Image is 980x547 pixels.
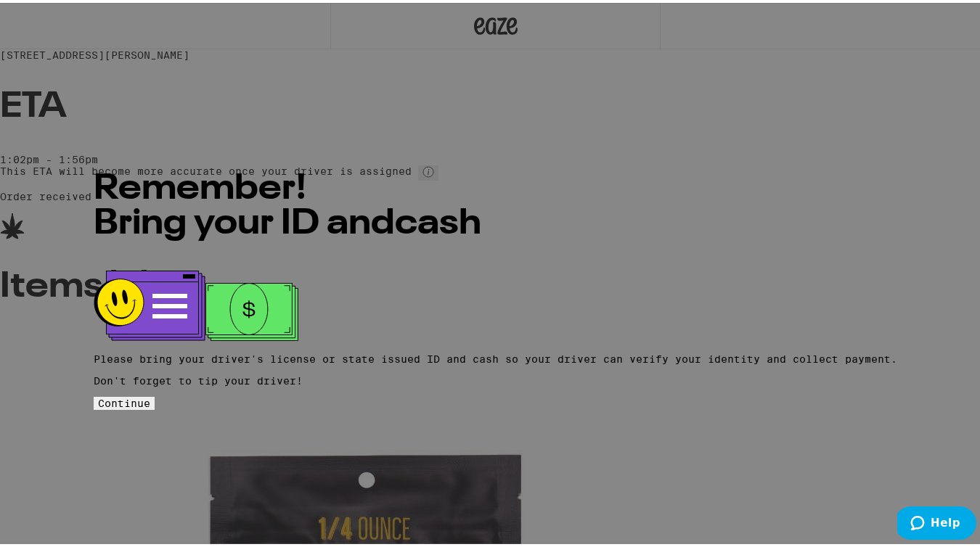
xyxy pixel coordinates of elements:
span: Continue [98,395,150,406]
span: Remember! Bring your ID and cash [94,169,481,239]
p: Don't forget to tip your driver! [94,372,897,384]
iframe: Opens a widget where you can find more information [897,503,976,540]
button: Continue [94,394,155,407]
p: Please bring your driver's license or state issued ID and cash so your driver can verify your ide... [94,350,897,362]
